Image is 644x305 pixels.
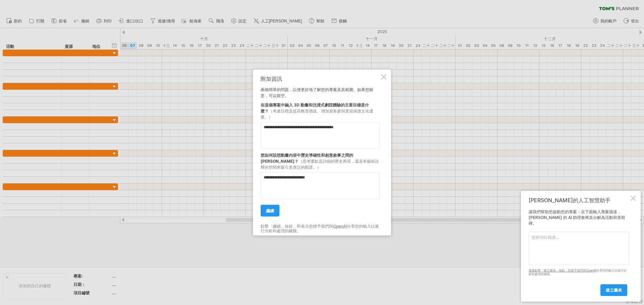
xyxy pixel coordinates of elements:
font: （考慮目標是提高教育價值、增加遊客參與度或保護文化遺產。） [261,108,373,119]
font: 共享您的輸入 [596,269,614,272]
font: 建立圖表 [606,288,622,293]
font: 附加資訊 [261,75,282,82]
font: 在這個專案中融入 3D 動畫和沈浸式劇院體驗的主要目標是什麼？ [261,102,369,113]
a: 建立圖表 [600,284,627,296]
font: 讓我們幫助您啟動您的專案：在下面輸入專案描述，[PERSON_NAME] 的 AI 助理會將其分解為活動和里程碑。 [529,209,625,226]
a: 繼續 [261,205,279,216]
font: 繼續 [266,208,274,213]
font: 以進行分析和處理的權限。 [529,269,627,276]
font: 分享您的輸入以進行分析和處理的權限。 [261,223,379,233]
a: 透過點擊「建立圖表」按鈕，您授予我們與OpenAI [529,269,596,272]
font: 點擊「繼續」按鈕，即表示您授予我們與 [261,223,333,228]
font: [PERSON_NAME]的人工智慧助手 [529,197,610,204]
font: 兩個簡單的問題，以便更好地了解您的專案及其範圍。如果您願意，可以留空。 [261,87,373,98]
font: 您如何設想動畫內容中歷史準確性和創意敘事之間的[PERSON_NAME]？ [261,152,353,163]
a: OpenAI [333,223,347,228]
font: （思考重點是詳細的歷史再現，還是有藝術詮釋的空間來吸引更廣泛的觀眾。） [261,158,379,169]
